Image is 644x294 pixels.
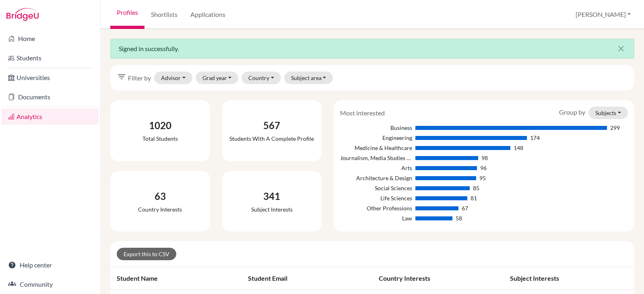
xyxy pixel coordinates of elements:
[340,204,412,212] div: Other Professions
[504,267,635,290] th: Subject interests
[229,134,314,143] div: Students with a complete profile
[2,70,99,86] a: Universities
[138,205,182,214] div: Country interests
[340,174,412,182] div: Architecture & Design
[110,39,634,59] div: Signed in successfully.
[334,108,391,118] div: Most interested
[128,73,151,83] span: Filter by
[138,189,182,204] div: 63
[572,7,634,22] button: [PERSON_NAME]
[142,118,178,133] div: 1020
[117,72,126,82] i: filter_list
[340,184,412,192] div: Social Sciences
[471,194,477,202] div: 81
[462,204,468,212] div: 67
[251,205,293,214] div: Subject interests
[117,248,176,260] a: Export this to CSV
[284,72,333,84] button: Subject area
[480,164,487,172] div: 96
[610,123,620,132] div: 299
[608,39,634,58] button: Close
[110,267,242,290] th: Student name
[340,214,412,222] div: Law
[479,174,486,182] div: 95
[340,134,412,142] div: Engineering
[340,154,412,162] div: Journalism, Media Studies & Communication
[340,123,412,132] div: Business
[196,72,239,84] button: Grad year
[340,164,412,172] div: Arts
[242,267,373,290] th: Student email
[481,154,488,162] div: 98
[2,257,99,273] a: Help center
[2,109,99,125] a: Analytics
[2,89,99,105] a: Documents
[340,144,412,152] div: Medicine & Healthcare
[530,134,540,142] div: 174
[229,118,314,133] div: 567
[340,194,412,202] div: Life Sciences
[154,72,192,84] button: Advisor
[456,214,462,222] div: 58
[2,50,99,66] a: Students
[2,276,99,292] a: Community
[514,144,523,152] div: 148
[553,107,634,119] div: Group by
[142,134,178,143] div: Total students
[6,8,39,21] img: Bridge-U
[251,189,293,204] div: 341
[372,267,504,290] th: Country interests
[473,184,479,192] div: 85
[2,31,99,47] a: Home
[616,44,626,53] i: close
[588,107,628,119] button: Subjects
[242,72,281,84] button: Country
